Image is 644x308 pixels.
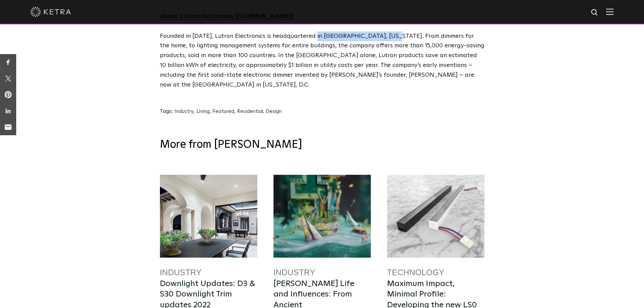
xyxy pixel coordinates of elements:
[160,33,484,88] span: Founded in [DATE], Lutron Electronics is headquartered in [GEOGRAPHIC_DATA], [US_STATE]. From dim...
[263,109,264,114] span: ,
[210,109,211,114] span: ,
[160,268,202,277] a: Industry
[387,268,445,277] a: Technology
[234,109,236,114] span: ,
[266,109,282,114] a: Design
[212,109,234,114] a: Featured
[160,138,484,152] h3: More from [PERSON_NAME]
[174,109,193,114] a: Industry
[193,109,195,114] span: ,
[273,268,315,277] a: Industry
[591,8,599,17] img: search icon
[160,108,173,115] h3: Tags:
[196,109,210,114] a: Living
[606,8,614,15] img: Hamburger%20Nav.svg
[30,7,71,17] img: ketra-logo-2019-white
[237,109,263,114] a: Residential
